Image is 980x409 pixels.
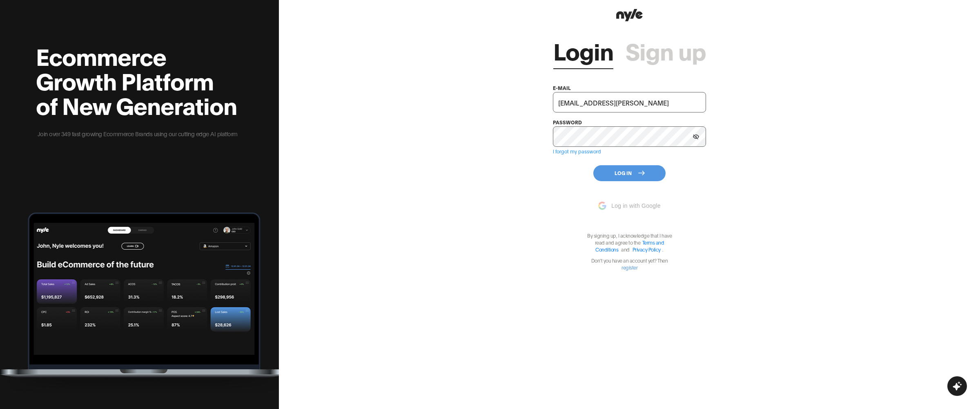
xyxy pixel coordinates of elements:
[36,129,239,138] p: Join over 349 fast growing Ecommerce Brands using our cutting edge AI platform
[553,119,582,125] label: password
[593,198,665,214] button: Log in with Google
[583,232,677,253] p: By signing up, I acknowledge that I have read and agree to the .
[626,38,706,63] a: Sign up
[611,201,660,210] span: Log in with Google
[553,148,601,154] a: I forgot my password
[553,38,613,63] a: Login
[583,257,677,271] p: Don't you have an account yet? Then
[593,165,666,181] button: Log In
[36,43,239,117] h2: Ecommerce Growth Platform of New Generation
[595,239,664,252] a: Terms and Conditions
[553,85,571,91] label: e-mail
[621,264,637,270] a: register
[633,246,661,252] a: Privacy Policy
[619,246,632,252] span: and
